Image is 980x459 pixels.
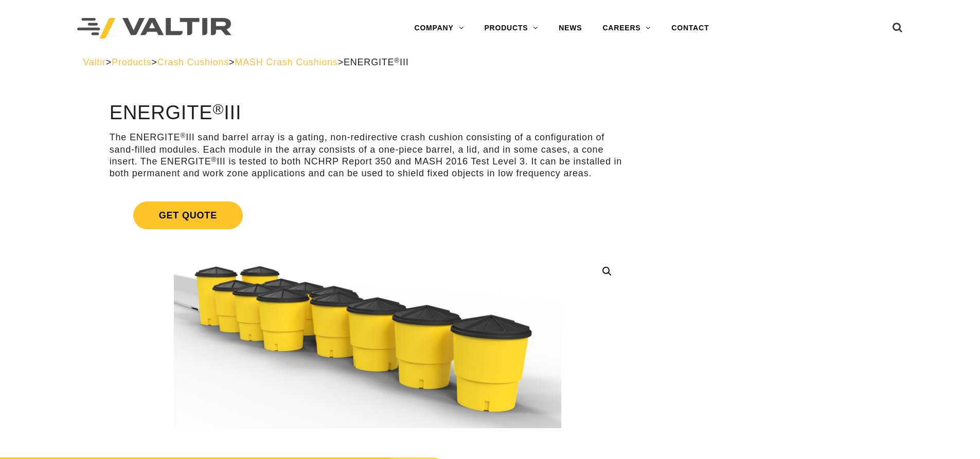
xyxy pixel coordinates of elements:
a: CONTACT [661,18,719,39]
div: > > > > [83,57,897,68]
a: Valtir [83,57,105,67]
img: Valtir [77,18,231,39]
a: CAREERS [592,18,661,39]
span: Get Quote [133,201,243,229]
a: Crash Cushions [157,57,229,67]
a: COMPANY [404,18,474,39]
p: The ENERGITE III sand barrel array is a gating, non-redirective crash cushion consisting of a con... [110,132,626,180]
a: PRODUCTS [474,18,548,39]
a: Get Quote [110,189,626,242]
sup: ® [211,156,217,163]
sup: ® [212,101,224,117]
a: NEWS [548,18,592,39]
h1: ENERGITE III [110,102,626,124]
sup: ® [394,57,400,64]
sup: ® [180,132,186,139]
a: Products [112,57,151,67]
span: ENERGITE III [344,57,409,67]
a: MASH Crash Cushions [235,57,337,67]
